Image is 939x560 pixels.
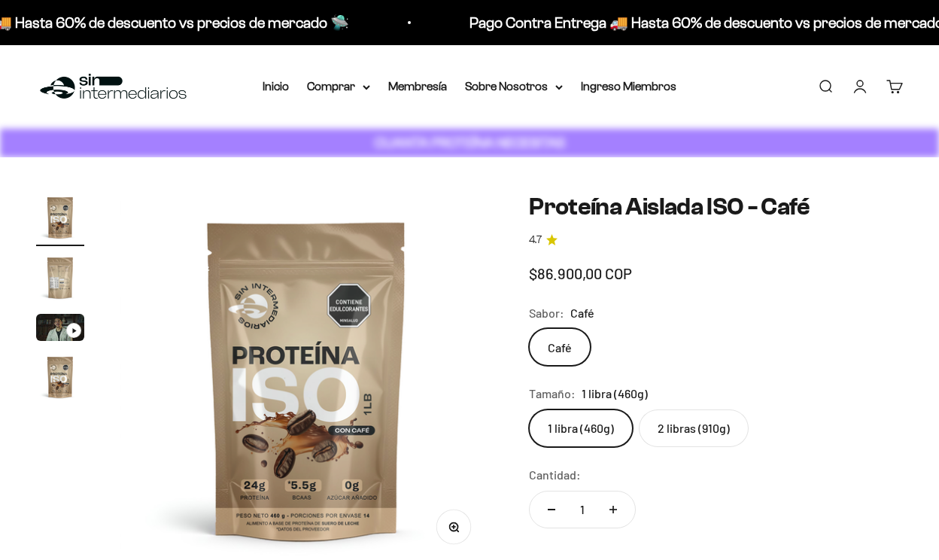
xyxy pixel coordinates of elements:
button: Ir al artículo 1 [36,193,84,246]
h1: Proteína Aislada ISO - Café [529,193,903,220]
img: Proteína Aislada ISO - Café [36,353,84,401]
sale-price: $86.900,00 COP [529,261,632,285]
span: Café [570,303,594,323]
a: Membresía [388,80,447,93]
button: Ir al artículo 3 [36,314,84,345]
summary: Comprar [307,77,370,96]
a: 4.74.7 de 5.0 estrellas [529,232,903,248]
span: 4.7 [529,232,542,248]
strong: CUANTA PROTEÍNA NECESITAS [375,135,565,151]
button: Ir al artículo 4 [36,353,84,406]
img: Proteína Aislada ISO - Café [36,254,84,302]
button: Reducir cantidad [530,492,573,528]
label: Cantidad: [529,465,581,485]
img: Proteína Aislada ISO - Café [36,193,84,242]
a: Inicio [263,80,289,93]
a: Ingreso Miembros [581,80,676,93]
button: Ir al artículo 2 [36,254,84,306]
span: 1 libra (460g) [582,384,648,403]
legend: Sabor: [529,303,564,323]
legend: Tamaño: [529,384,576,403]
button: Aumentar cantidad [591,492,635,528]
summary: Sobre Nosotros [465,77,563,96]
